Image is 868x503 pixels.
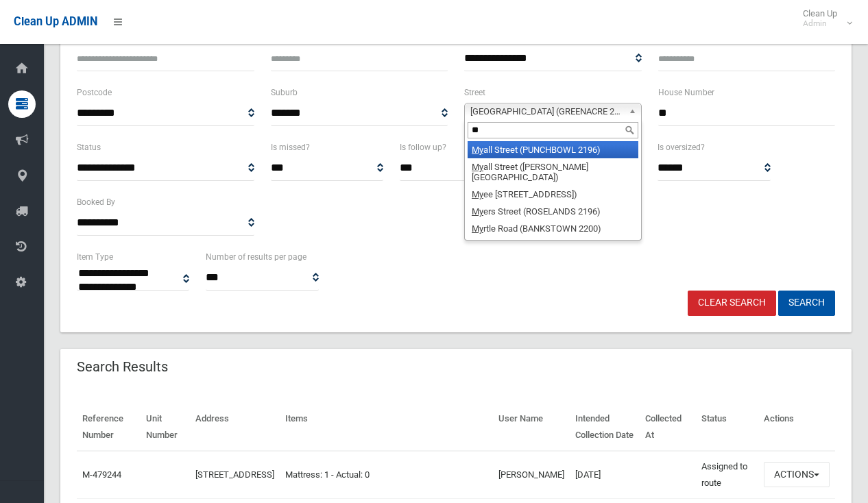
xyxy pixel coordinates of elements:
[570,404,639,451] th: Intended Collection Date
[77,249,113,265] label: Item Type
[400,140,446,155] label: Is follow up?
[468,158,638,186] li: all Street ([PERSON_NAME][GEOGRAPHIC_DATA])
[60,354,184,380] header: Search Results
[14,15,97,28] span: Clean Up ADMIN
[271,85,298,100] label: Suburb
[470,103,623,120] span: [GEOGRAPHIC_DATA] (GREENACRE 2190)
[141,404,189,451] th: Unit Number
[271,140,310,155] label: Is missed?
[77,404,141,451] th: Reference Number
[82,469,121,480] a: M-479244
[77,85,112,100] label: Postcode
[688,291,776,316] a: Clear Search
[280,451,494,499] td: Mattress: 1 - Actual: 0
[77,140,101,155] label: Status
[468,220,638,237] li: rtle Road (BANKSTOWN 2200)
[472,223,483,234] em: My
[190,404,280,451] th: Address
[468,141,638,158] li: all Street (PUNCHBOWL 2196)
[640,404,696,451] th: Collected At
[472,206,483,217] em: My
[803,19,837,29] small: Admin
[472,162,483,172] em: My
[658,140,705,155] label: Is oversized?
[796,8,851,29] span: Clean Up
[696,451,758,499] td: Assigned to route
[493,451,570,499] td: [PERSON_NAME]
[658,85,714,100] label: House Number
[472,189,483,199] em: My
[464,85,485,100] label: Street
[468,186,638,203] li: ee [STREET_ADDRESS])
[778,291,835,316] button: Search
[764,462,830,487] button: Actions
[77,195,115,210] label: Booked By
[472,145,483,155] em: My
[280,404,494,451] th: Items
[195,469,274,480] a: [STREET_ADDRESS]
[468,203,638,220] li: ers Street (ROSELANDS 2196)
[758,404,835,451] th: Actions
[570,451,639,499] td: [DATE]
[206,249,306,265] label: Number of results per page
[696,404,758,451] th: Status
[493,404,570,451] th: User Name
